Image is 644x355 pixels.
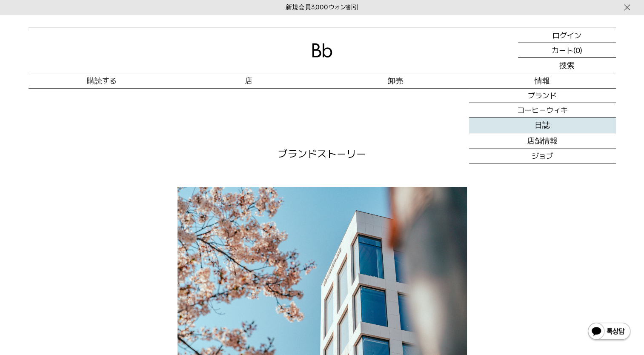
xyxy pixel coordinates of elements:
[322,73,469,88] p: 卸売
[469,103,616,117] a: コーヒーウィキ
[552,43,573,57] p: カート
[469,117,616,133] a: 日誌
[286,3,359,11] a: 新規会員3,000ウォン割引
[518,43,616,58] a: カート (0)
[518,28,616,43] a: ログイン
[552,28,581,43] p: ログイン
[559,58,575,73] p: 捜索
[469,133,616,149] a: 店舗情報
[177,147,467,161] p: ブランドストーリー
[469,73,616,88] p: 情報
[469,149,616,163] a: ジョブ
[175,73,322,88] a: 店
[29,73,175,88] a: 購読する
[573,43,582,57] p: (0)
[587,322,631,342] img: 카카오톡 채널 1:1 채팅 버튼
[312,43,332,57] img: ロゴ
[469,89,616,103] a: ブランド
